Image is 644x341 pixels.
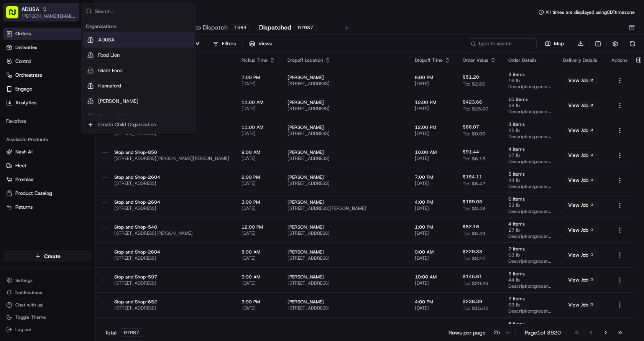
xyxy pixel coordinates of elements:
span: $154.11 [463,174,482,180]
span: 4:00 PM [415,199,450,205]
span: Chat with us! [15,302,43,308]
span: Description: grocery bags [508,109,551,115]
span: Dispatched [259,23,291,32]
button: Toggle Theme [3,312,92,323]
span: 10 items [508,96,551,102]
span: 27 lb [508,152,551,158]
span: Description: grocery bags [508,84,551,90]
span: 12:00 PM [242,224,275,230]
span: Tip: $20.46 [463,280,488,287]
span: [DATE] [415,180,450,186]
span: Product Catalog [15,190,52,197]
span: [DATE] [415,81,450,87]
span: [PERSON_NAME] [98,98,138,105]
span: [STREET_ADDRESS] [287,280,402,286]
span: [DATE] [242,280,275,286]
span: [STREET_ADDRESS] [287,305,402,311]
button: Chat with us! [3,300,92,310]
span: $91.44 [463,149,479,155]
span: [PERSON_NAME] [287,149,402,155]
span: [PERSON_NAME] [287,224,402,230]
span: [STREET_ADDRESS] [287,255,402,261]
a: View Job [563,202,599,208]
span: 9:00 AM [242,149,275,155]
span: 4:00 PM [415,299,450,305]
img: 1736555255976-a54dd68f-1ca7-489b-9aae-adbdc363a1c4 [8,73,21,87]
a: View Job [563,77,599,84]
button: Returns [3,201,92,213]
button: View Job [563,275,599,285]
span: [DATE] [415,230,450,236]
span: Stop and Shop-2604 [114,199,229,205]
span: [DATE] [242,305,275,311]
span: 8:00 AM [242,249,275,255]
button: Control [3,55,92,68]
span: [PERSON_NAME] [287,299,402,305]
span: Tip: $6.13 [463,156,485,162]
span: 68 lb [508,102,551,109]
span: 6 items [508,321,551,327]
button: Nash AI [3,146,92,158]
p: Welcome 👋 [8,31,140,43]
button: View Job [563,151,599,160]
span: 3:00 PM [242,299,275,305]
a: View Job [563,127,599,133]
span: 10:00 AM [415,274,450,280]
span: Description: grocery bags [508,183,551,189]
span: Description: grocery bags [508,158,551,165]
span: [STREET_ADDRESS] [287,105,402,112]
span: Tip: $25.00 [463,106,488,112]
span: 4 items [508,146,551,152]
span: [STREET_ADDRESS] [287,155,402,161]
div: Total [105,328,143,337]
button: Start new chat [130,76,140,85]
span: [STREET_ADDRESS][PERSON_NAME] [114,230,229,236]
span: ADUSA [21,5,39,13]
span: 11:00 AM [242,124,275,130]
span: $211.53 [463,323,482,329]
a: Fleet [6,162,89,169]
div: Order Details [508,57,551,63]
span: [STREET_ADDRESS] [114,280,229,286]
div: Filters [222,40,236,47]
button: View Job [563,101,599,110]
div: Favorites [3,115,92,127]
span: Deliveries [15,44,37,51]
span: Analytics [15,99,36,106]
span: Orchestrate [15,72,42,79]
span: [STREET_ADDRESS] [114,180,229,186]
span: [DATE] [415,205,450,211]
a: Promise [6,176,89,183]
button: View Job [563,226,599,235]
span: Pylon [76,130,93,136]
div: Delivery Details [563,57,599,63]
span: [PERSON_NAME] [287,249,402,255]
button: Create [3,250,92,262]
a: View Job [563,227,599,233]
span: Stop and Shop-597 [114,274,229,280]
a: Analytics [3,97,92,109]
button: View Job [563,76,599,85]
input: Type to search [468,38,537,49]
button: View Job [563,250,599,260]
div: Available Products [3,133,92,146]
span: Create [44,252,61,260]
span: $51.20 [463,74,479,80]
span: [DATE] [415,280,450,286]
span: [STREET_ADDRESS] [287,180,402,186]
span: 8:00 PM [415,74,450,81]
span: [STREET_ADDRESS][PERSON_NAME][PERSON_NAME] [114,155,229,161]
span: 44 lb [508,177,551,183]
span: [PERSON_NAME] [287,124,402,130]
a: Powered byPylon [54,130,93,136]
span: $145.61 [463,273,482,280]
span: [PERSON_NAME] [287,74,402,81]
span: Nash AI [15,148,33,155]
button: Log out [3,324,92,335]
span: Tip: $6.42 [463,181,485,187]
span: Map [554,40,564,47]
span: $66.07 [463,124,479,130]
span: [DATE] [242,205,275,211]
span: [DATE] [242,81,275,87]
span: Notifications [15,290,42,296]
